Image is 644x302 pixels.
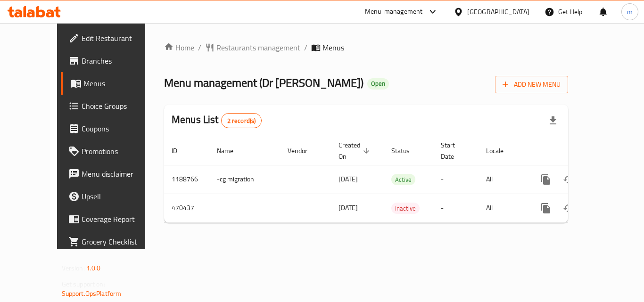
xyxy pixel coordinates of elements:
span: Choice Groups [82,100,157,112]
span: Restaurants management [216,42,300,53]
span: Coverage Report [82,213,157,225]
span: Name [217,145,246,156]
span: Menu management ( Dr [PERSON_NAME] ) [164,72,363,93]
div: Export file [542,109,564,132]
span: Active [391,174,415,185]
td: All [479,165,527,194]
span: Open [367,80,389,88]
td: - [433,165,479,194]
span: Promotions [82,146,157,157]
span: [DATE] [339,173,358,185]
span: 2 record(s) [222,116,262,125]
a: Promotions [61,140,165,163]
table: enhanced table [164,137,633,223]
div: Menu-management [365,6,423,17]
span: [DATE] [339,202,358,214]
span: Inactive [391,203,420,214]
a: Home [164,42,194,53]
a: Branches [61,49,165,72]
span: Version: [62,262,85,274]
a: Menus [61,72,165,95]
a: Edit Restaurant [61,27,165,49]
div: Open [367,78,389,90]
div: Total records count [221,113,262,128]
h2: Menus List [172,113,262,128]
span: Start Date [441,139,467,162]
button: Add New Menu [495,76,568,93]
a: Support.OpsPlatform [62,287,122,300]
td: - [433,194,479,222]
span: Add New Menu [503,79,561,90]
a: Coverage Report [61,208,165,230]
span: Get support on: [62,278,105,290]
span: Locale [486,145,516,156]
span: Menus [83,78,157,89]
td: 1188766 [164,165,209,194]
button: Change Status [557,197,580,220]
li: / [304,42,307,53]
a: Choice Groups [61,95,165,117]
span: Coupons [82,123,157,134]
li: / [198,42,201,53]
button: Change Status [557,168,580,191]
nav: breadcrumb [164,42,568,53]
span: Upsell [82,191,157,202]
button: more [535,168,557,191]
a: Grocery Checklist [61,230,165,253]
span: 1.0.0 [86,262,101,274]
span: Branches [82,55,157,66]
span: Menu disclaimer [82,168,157,180]
div: [GEOGRAPHIC_DATA] [467,7,529,17]
td: All [479,194,527,222]
a: Upsell [61,185,165,208]
span: ID [172,145,190,156]
div: Active [391,174,415,185]
span: Created On [339,139,372,162]
span: Vendor [288,145,320,156]
span: Status [391,145,422,156]
td: 470437 [164,194,209,222]
a: Coupons [61,117,165,140]
span: Grocery Checklist [82,236,157,247]
span: m [627,7,633,17]
th: Actions [527,137,633,165]
a: Restaurants management [205,42,300,53]
span: Edit Restaurant [82,33,157,44]
button: more [535,197,557,220]
a: Menu disclaimer [61,163,165,185]
span: Menus [322,42,344,53]
td: -cg migration [209,165,280,194]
